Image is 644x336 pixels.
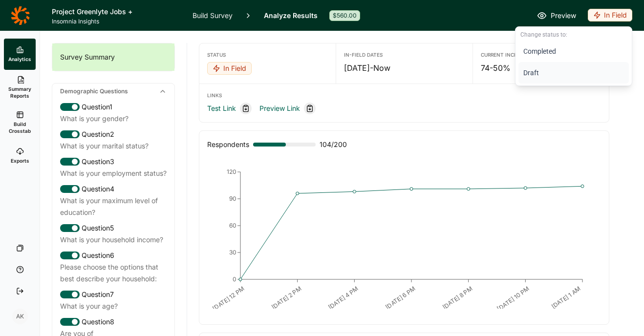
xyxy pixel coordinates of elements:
[8,121,32,134] span: Build Crosstab
[518,62,629,84] button: Draft
[207,51,328,58] div: Status
[11,157,29,164] span: Exports
[240,103,252,114] div: Copy link
[60,128,167,140] div: Question 2
[4,105,36,140] a: Build Crosstab
[537,10,576,21] a: Preview
[4,39,36,70] a: Analytics
[481,51,601,58] div: Current Incidence
[344,51,464,58] div: In-Field Dates
[320,139,347,150] span: 104 / 200
[518,41,629,62] button: Completed
[229,249,236,256] tspan: 30
[304,103,316,114] div: Copy link
[207,139,249,150] div: Respondents
[259,103,300,114] a: Preview Link
[60,195,167,218] div: What is your maximum level of education?
[481,62,601,74] div: 74-50%
[384,285,417,311] text: [DATE] 6 PM
[550,285,582,310] text: [DATE] 1 AM
[344,62,464,74] div: [DATE] - Now
[60,140,167,152] div: What is your marital status?
[60,261,167,285] div: Please choose the options that best describe your household:
[60,222,167,234] div: Question 5
[207,62,252,75] div: In Field
[52,18,181,25] span: Insomnia Insights
[52,6,181,18] h1: Project Greenlyte Jobs +
[229,222,236,229] tspan: 60
[52,43,174,71] div: Survey Summary
[60,300,167,312] div: What is your age?
[60,101,167,113] div: Question 1
[207,62,252,76] button: In Field
[518,29,629,41] div: Change status to:
[327,285,360,311] text: [DATE] 4 PM
[515,26,632,86] div: In Field
[588,9,632,22] button: In Field
[551,10,576,21] span: Preview
[60,234,167,246] div: What is your household income?
[12,309,28,324] div: AK
[496,285,531,312] text: [DATE] 10 PM
[233,275,236,283] tspan: 0
[60,250,167,261] div: Question 6
[60,289,167,300] div: Question 7
[588,9,632,21] div: In Field
[52,84,174,99] div: Demographic Questions
[60,316,167,328] div: Question 8
[329,10,360,21] div: $560.00
[211,285,246,312] text: [DATE] 12 PM
[60,113,167,125] div: What is your gender?
[270,285,303,311] text: [DATE] 2 PM
[8,56,31,63] span: Analytics
[60,168,167,179] div: What is your employment status?
[227,168,236,175] tspan: 120
[207,92,601,99] div: Links
[8,85,32,99] span: Summary Reports
[441,285,474,311] text: [DATE] 8 PM
[4,140,36,171] a: Exports
[207,103,236,114] a: Test Link
[229,195,236,202] tspan: 90
[60,183,167,195] div: Question 4
[4,70,36,105] a: Summary Reports
[60,156,167,168] div: Question 3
